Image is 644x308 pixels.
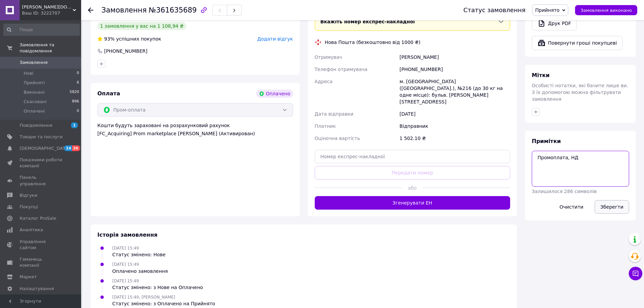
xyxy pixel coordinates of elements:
div: Статус змінено: Нове [112,251,166,258]
span: Аналітика [20,227,43,233]
span: Покупці [20,204,38,210]
span: Відгуки [20,192,37,198]
div: [FC_Acquiring] Prom marketplace [PERSON_NAME] (Активирован) [97,130,293,137]
span: Гаманець компанії [20,256,63,268]
span: Телефон отримувача [315,67,367,72]
span: [DATE] 15:49 [112,262,139,267]
span: 5820 [70,89,79,95]
div: 1 замовлення у вас на 1 108,94 ₴ [97,22,186,30]
div: Оплачено [256,90,293,98]
span: Нові [24,70,33,76]
span: 14 [64,145,72,151]
button: Згенерувати ЕН [315,196,510,210]
div: [PERSON_NAME] [398,51,511,63]
span: Виконані [24,89,45,95]
span: Замовлення виконано [580,8,632,13]
div: Статус замовлення [463,7,526,14]
textarea: Промоплата, НД [532,151,629,187]
button: Зберегти [595,200,629,214]
button: Очистити [554,200,589,214]
span: Особисті нотатки, які бачите лише ви. З їх допомогою можна фільтрувати замовлення [532,83,628,102]
span: 6 [77,80,79,86]
span: 93% [104,36,115,42]
div: Повернутися назад [88,7,93,14]
div: успішних покупок [97,35,161,42]
span: Платник [315,123,336,129]
div: [DATE] [398,108,511,120]
div: [PHONE_NUMBER] [398,63,511,75]
span: 1 [71,122,78,128]
span: Показники роботи компанії [20,157,63,169]
span: Мітки [532,72,550,78]
span: [DEMOGRAPHIC_DATA] [20,145,70,151]
span: Каталог ProSale [20,215,56,221]
div: 1 502.10 ₴ [398,132,511,144]
input: Номер експрес-накладної [315,150,510,163]
div: Кошти будуть зараховані на розрахунковий рахунок [97,122,293,137]
span: Замовлення та повідомлення [20,42,81,54]
span: [DATE] 15:49 [112,246,139,251]
div: Оплачено замовлення [112,268,168,275]
span: Повідомлення [20,122,52,128]
span: Отримувач [315,54,342,60]
span: №361635689 [149,6,197,14]
span: Вкажіть номер експрес-накладної [320,19,415,24]
span: Оплата [97,90,120,97]
input: Пошук [3,24,80,36]
span: Прийняті [24,80,45,86]
span: 896 [72,99,79,105]
a: Друк PDF [532,16,577,30]
span: Залишилося 286 символів [532,189,597,194]
span: 0 [77,108,79,114]
span: [DATE] 15:49 [112,279,139,283]
div: [PHONE_NUMBER] [103,48,148,54]
button: Повернути гроші покупцеві [532,36,623,50]
span: Товари та послуги [20,134,63,140]
div: Відправник [398,120,511,132]
div: Ваш ID: 3222707 [22,10,81,16]
span: [DATE] 15:49, [PERSON_NAME] [112,295,175,300]
div: м. [GEOGRAPHIC_DATA] ([GEOGRAPHIC_DATA].), №216 (до 30 кг на одне місце): бульв. [PERSON_NAME][ST... [398,75,511,108]
span: Історія замовлення [97,232,158,238]
span: Додати відгук [257,36,293,42]
span: або [403,185,422,191]
button: Чат з покупцем [629,267,642,280]
span: Замовлення [101,6,147,14]
span: Адреса [315,79,333,84]
span: Дата відправки [315,111,354,117]
span: Замовлення [20,60,48,66]
span: Примітки [532,138,561,144]
span: 26 [72,145,80,151]
span: Налаштування [20,286,54,292]
div: Статус змінено: з Оплачено на Прийнято [112,300,215,307]
span: Оплачені [24,108,45,114]
span: Панель управління [20,174,63,187]
span: 0 [77,70,79,76]
span: Прийнято [535,7,559,13]
div: Статус змінено: з Нове на Оплачено [112,284,203,291]
span: Скасовані [24,99,47,105]
span: Управління сайтом [20,239,63,251]
span: Оціночна вартість [315,136,360,141]
span: lavanda-cosmetic.prom.ua [22,4,73,10]
div: Нова Пошта (безкоштовно від 1000 ₴) [323,39,422,46]
span: Маркет [20,274,37,280]
button: Замовлення виконано [575,5,637,15]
